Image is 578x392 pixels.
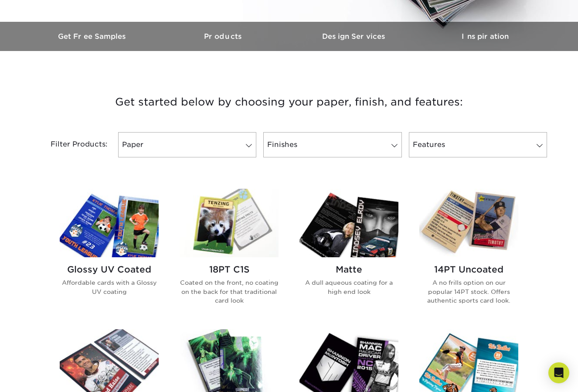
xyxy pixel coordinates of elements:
[180,264,279,275] h2: 18PT C1S
[60,264,159,275] h2: Glossy UV Coated
[60,189,159,257] img: Glossy UV Coated Trading Cards
[180,189,279,319] a: 18PT C1S Trading Cards 18PT C1S Coated on the front, no coating on the back for that traditional ...
[34,82,544,122] h3: Get started below by choosing your paper, finish, and features:
[60,278,159,296] p: Affordable cards with a Glossy UV coating
[118,132,256,157] a: Paper
[180,278,279,305] p: Coated on the front, no coating on the back for that traditional card look
[158,32,289,41] h3: Products
[420,22,551,51] a: Inspiration
[158,22,289,51] a: Products
[263,132,401,157] a: Finishes
[409,132,547,157] a: Features
[299,278,398,296] p: A dull aqueous coating for a high end look
[2,365,74,389] iframe: Google Customer Reviews
[299,189,398,319] a: Matte Trading Cards Matte A dull aqueous coating for a high end look
[299,264,398,275] h2: Matte
[289,32,420,41] h3: Design Services
[419,278,518,305] p: A no frills option on our popular 14PT stock. Offers authentic sports card look.
[60,189,159,319] a: Glossy UV Coated Trading Cards Glossy UV Coated Affordable cards with a Glossy UV coating
[419,264,518,275] h2: 14PT Uncoated
[299,189,398,257] img: Matte Trading Cards
[419,189,518,319] a: 14PT Uncoated Trading Cards 14PT Uncoated A no frills option on our popular 14PT stock. Offers au...
[180,189,279,257] img: 18PT C1S Trading Cards
[27,132,115,157] div: Filter Products:
[419,189,518,257] img: 14PT Uncoated Trading Cards
[420,32,551,41] h3: Inspiration
[548,362,569,383] div: Open Intercom Messenger
[289,22,420,51] a: Design Services
[27,32,158,41] h3: Get Free Samples
[27,22,158,51] a: Get Free Samples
